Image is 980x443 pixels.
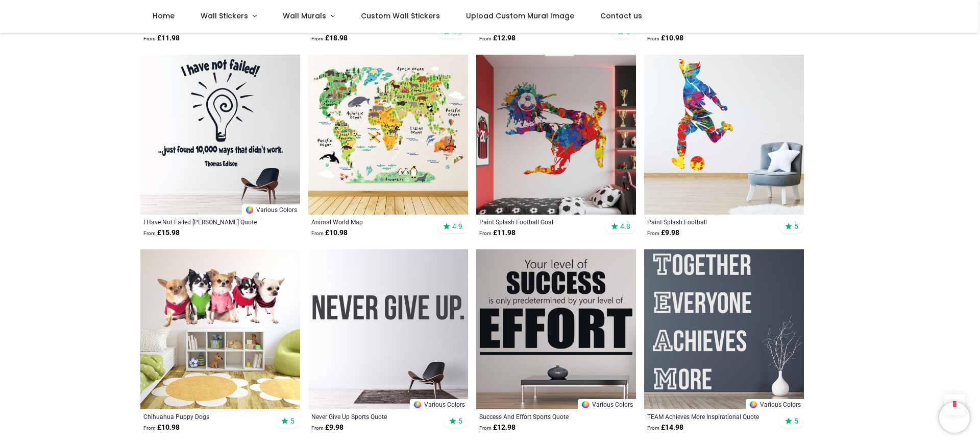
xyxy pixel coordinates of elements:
strong: £ 11.98 [143,33,180,43]
iframe: Brevo live chat [939,402,970,433]
span: From [143,230,156,236]
span: From [479,425,492,431]
a: Paint Splash Football [647,218,770,226]
strong: £ 12.98 [479,423,516,433]
strong: £ 11.98 [479,228,516,238]
a: Various Colors [242,204,300,215]
img: Color Wheel [749,400,758,409]
span: From [479,36,492,41]
span: From [647,230,659,236]
a: TEAM Achieves More Inspirational Quote [647,412,770,421]
strong: £ 12.98 [479,33,516,43]
strong: £ 10.98 [143,423,180,433]
span: From [311,36,324,41]
strong: £ 9.98 [647,228,679,238]
img: Paint Splash Football Goal Wall Sticker [476,55,636,215]
span: Custom Wall Stickers [361,11,440,21]
img: Paint Splash Football Wall Sticker [644,55,804,215]
span: Wall Stickers [201,11,248,21]
strong: £ 10.98 [311,228,348,238]
img: Never Give Up Sports Quote Wall Sticker - Mod6 [308,249,468,409]
a: Success And Effort Sports Quote [479,412,602,421]
span: 4.8 [620,222,630,231]
span: From [311,230,324,236]
a: Various Colors [410,399,468,409]
span: Upload Custom Mural Image [466,11,574,21]
a: I Have Not Failed [PERSON_NAME] Quote [143,218,266,226]
span: Wall Murals [283,11,326,21]
span: Contact us [600,11,642,21]
a: Animal World Map [311,218,434,226]
strong: £ 15.98 [143,228,180,238]
a: Paint Splash Football Goal [479,218,602,226]
strong: £ 10.98 [647,33,683,43]
img: Chihuahua Puppy Dogs Wall Sticker [140,249,300,409]
a: Various Colors [746,399,804,409]
strong: £ 14.98 [647,423,683,433]
img: Success And Effort Sports Quote Wall Sticker [476,249,636,409]
span: From [479,230,492,236]
span: From [647,36,659,41]
img: I Have Not Failed Thomas Edison Quote Wall Sticker [140,55,300,215]
span: 5 [458,416,462,426]
span: From [143,425,156,431]
strong: £ 18.98 [311,33,348,43]
span: From [143,36,156,41]
a: Various Colors [578,399,636,409]
a: Never Give Up Sports Quote [311,412,434,421]
span: 4.9 [452,222,462,231]
span: From [311,425,324,431]
img: Color Wheel [245,205,254,215]
span: 5 [794,222,798,231]
span: 5 [794,416,798,426]
img: TEAM Achieves More Inspirational Quote Wall Sticker [644,249,804,409]
strong: £ 9.98 [311,423,344,433]
span: 5 [290,416,295,426]
img: Color Wheel [581,400,590,409]
span: From [647,425,659,431]
img: Color Wheel [413,400,422,409]
a: Chihuahua Puppy Dogs [143,412,266,421]
img: Animal World Map Wall Sticker - Mod4 [308,55,468,215]
span: Home [153,11,175,21]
